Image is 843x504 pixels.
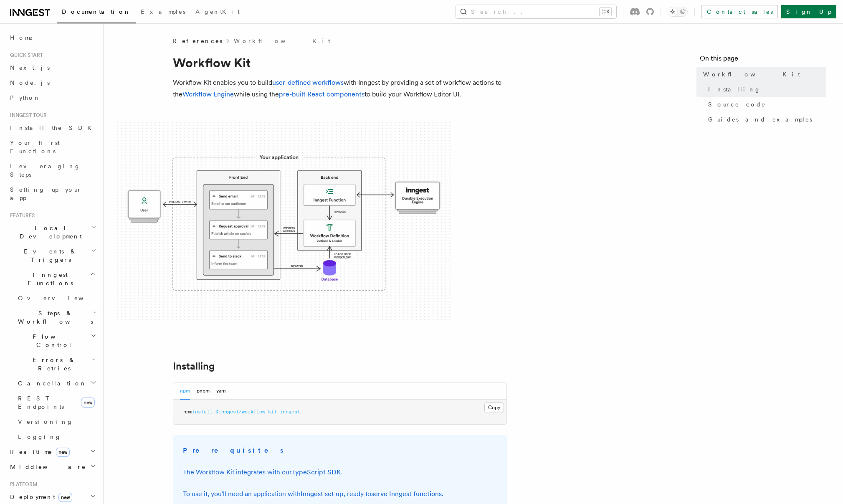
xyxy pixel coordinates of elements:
[7,30,98,45] a: Home
[15,291,98,306] a: Overview
[708,85,761,94] span: Installing
[183,409,192,415] span: npm
[280,409,300,415] span: inngest
[234,37,330,45] a: Workflow Kit
[371,490,442,498] a: serve Inngest functions
[183,466,497,478] p: The Workflow Kit integrates with our .
[190,3,245,23] a: AgentKit
[15,414,98,429] a: Versioning
[18,295,104,301] span: Overview
[173,77,507,100] p: Workflow Kit enables you to build with Inngest by providing a set of workflow actions to the whil...
[7,481,38,488] span: Platform
[7,267,98,291] button: Inngest Functions
[18,418,73,425] span: Versioning
[7,182,98,205] a: Setting up your app
[18,395,64,410] span: REST Endpoints
[10,79,50,86] span: Node.js
[7,212,35,219] span: Features
[57,3,136,23] a: Documentation
[7,463,86,471] span: Middleware
[7,135,98,159] a: Your first Functions
[7,120,98,135] a: Install the SDK
[15,332,91,349] span: Flow Control
[705,97,826,112] a: Source code
[7,60,98,75] a: Next.js
[197,382,210,400] button: pnpm
[15,306,98,329] button: Steps & Workflows
[58,493,72,502] span: new
[173,360,215,372] a: Installing
[180,382,190,400] button: npm
[62,8,131,15] span: Documentation
[195,8,240,15] span: AgentKit
[117,122,451,322] img: The Workflow Kit provides a Workflow Engine to compose workflow actions on the back end and a set...
[15,429,98,444] a: Logging
[781,5,836,18] a: Sign Up
[183,488,497,500] p: To use it, you'll need an application with , ready to .
[7,448,70,456] span: Realtime
[272,79,344,86] a: user-defined workflows
[56,448,70,457] span: new
[7,159,98,182] a: Leveraging Steps
[7,271,90,287] span: Inngest Functions
[10,64,50,71] span: Next.js
[7,244,98,267] button: Events & Triggers
[700,67,826,82] a: Workflow Kit
[10,124,96,131] span: Install the SDK
[7,291,98,444] div: Inngest Functions
[7,444,98,459] button: Realtimenew
[15,309,93,326] span: Steps & Workflows
[15,356,91,372] span: Errors & Retries
[7,493,72,501] span: Deployment
[15,379,87,387] span: Cancellation
[215,409,277,415] span: @inngest/workflow-kit
[18,433,61,440] span: Logging
[705,82,826,97] a: Installing
[15,329,98,352] button: Flow Control
[183,446,285,454] strong: Prerequisites
[10,94,41,101] span: Python
[7,52,43,58] span: Quick start
[301,490,344,498] a: Inngest set up
[708,100,766,109] span: Source code
[7,112,47,119] span: Inngest tour
[216,382,226,400] button: yarn
[10,163,81,178] span: Leveraging Steps
[701,5,778,18] a: Contact sales
[600,8,611,16] kbd: ⌘K
[192,409,213,415] span: install
[81,398,95,408] span: new
[10,186,82,201] span: Setting up your app
[15,376,98,391] button: Cancellation
[7,75,98,90] a: Node.js
[703,70,800,79] span: Workflow Kit
[15,391,98,414] a: REST Endpointsnew
[7,90,98,105] a: Python
[7,220,98,244] button: Local Development
[136,3,190,23] a: Examples
[279,90,365,98] a: pre-built React components
[484,402,504,413] button: Copy
[7,459,98,474] button: Middleware
[173,55,507,70] h1: Workflow Kit
[700,53,826,67] h4: On this page
[15,352,98,376] button: Errors & Retries
[7,247,91,264] span: Events & Triggers
[292,468,341,476] a: TypeScript SDK
[173,37,222,45] span: References
[705,112,826,127] a: Guides and examples
[141,8,185,15] span: Examples
[668,7,688,17] button: Toggle dark mode
[708,115,812,124] span: Guides and examples
[10,33,33,42] span: Home
[10,139,60,154] span: Your first Functions
[182,90,234,98] a: Workflow Engine
[456,5,616,18] button: Search...⌘K
[7,224,91,241] span: Local Development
